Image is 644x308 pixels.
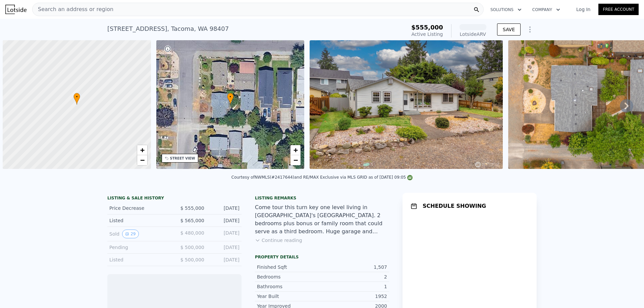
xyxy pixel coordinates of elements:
[137,145,147,155] a: Zoom in
[255,237,302,244] button: Continue reading
[322,293,387,300] div: 1952
[109,244,169,251] div: Pending
[568,6,598,13] a: Log In
[310,40,503,169] img: Sale: 167376158 Parcel: 101017281
[180,230,204,236] span: $ 480,000
[109,230,169,238] div: Sold
[257,273,322,280] div: Bedrooms
[180,205,204,211] span: $ 555,000
[73,93,80,105] div: •
[485,4,527,16] button: Solutions
[210,256,239,263] div: [DATE]
[255,254,389,260] div: Property details
[210,244,239,251] div: [DATE]
[109,205,169,211] div: Price Decrease
[497,23,521,36] button: SAVE
[257,264,322,270] div: Finished Sqft
[255,203,389,236] div: Come tour this turn key one level living in [GEOGRAPHIC_DATA]'s [GEOGRAPHIC_DATA]. 2 bedrooms plu...
[411,24,443,31] span: $555,000
[227,93,234,105] div: •
[5,5,26,14] img: Lotside
[322,283,387,290] div: 1
[140,156,144,164] span: −
[257,293,322,300] div: Year Built
[231,175,413,180] div: Courtesy of NWMLS (#2417644) and RE/MAX Exclusive via MLS GRID as of [DATE] 09:05
[423,202,486,210] h1: SCHEDULE SHOWING
[73,94,80,100] span: •
[322,264,387,270] div: 1,507
[109,256,169,263] div: Listed
[210,217,239,224] div: [DATE]
[140,146,144,154] span: +
[33,5,113,13] span: Search an address or region
[290,155,301,165] a: Zoom out
[122,230,139,238] button: View historical data
[257,283,322,290] div: Bathrooms
[407,175,413,180] img: NWMLS Logo
[180,245,204,250] span: $ 500,000
[109,217,169,224] div: Listed
[180,218,204,223] span: $ 565,000
[460,31,486,38] div: Lotside ARV
[598,4,639,15] a: Free Account
[255,195,389,201] div: Listing remarks
[107,24,229,34] div: [STREET_ADDRESS] , Tacoma , WA 98407
[322,273,387,280] div: 2
[293,156,298,164] span: −
[107,195,241,202] div: LISTING & SALE HISTORY
[523,23,537,36] button: Show Options
[137,155,147,165] a: Zoom out
[527,4,566,16] button: Company
[180,257,204,262] span: $ 500,000
[293,146,298,154] span: +
[210,230,239,238] div: [DATE]
[290,145,301,155] a: Zoom in
[210,205,239,211] div: [DATE]
[412,32,443,37] span: Active Listing
[170,156,195,161] div: STREET VIEW
[227,94,234,100] span: •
